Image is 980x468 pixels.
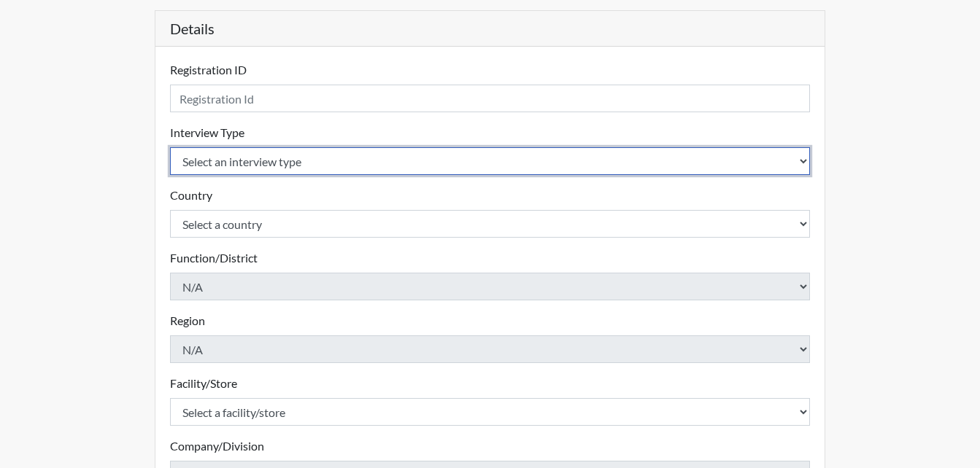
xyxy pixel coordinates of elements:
label: Facility/Store [170,375,237,392]
input: Insert a Registration ID, which needs to be a unique alphanumeric value for each interviewee [170,85,811,112]
label: Registration ID [170,61,247,79]
h5: Details [155,11,825,47]
label: Company/Division [170,437,264,455]
label: Country [170,187,212,204]
label: Function/District [170,249,258,267]
label: Region [170,312,205,329]
label: Interview Type [170,124,244,141]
